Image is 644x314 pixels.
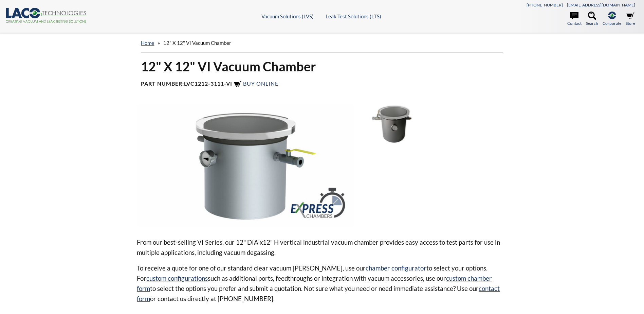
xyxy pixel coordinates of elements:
img: LVC1212-3111-VI Vacuum Chamber, front view [359,105,430,144]
b: LVC1212-3111-VI [184,80,232,87]
a: Search [586,12,598,27]
a: Leak Test Solutions (LTS) [326,13,381,19]
div: » [141,33,503,53]
h4: Part Number: [141,80,503,88]
a: custom configurations [146,274,208,282]
a: [PHONE_NUMBER] [527,2,563,7]
a: Buy Online [234,80,278,87]
p: To receive a quote for one of our standard clear vacuum [PERSON_NAME], use our to select your opt... [137,263,507,304]
a: Contact [567,12,582,27]
a: [EMAIL_ADDRESS][DOMAIN_NAME] [567,2,635,7]
span: Buy Online [243,80,278,87]
img: LVC1212-3111-VI Express Chamber, angled view [137,105,353,226]
span: Corporate [603,20,621,27]
a: home [141,40,154,46]
a: Store [626,12,635,27]
h1: 12" X 12" VI Vacuum Chamber [141,58,503,75]
a: chamber configurator [366,264,426,272]
a: Vacuum Solutions (LVS) [261,13,314,19]
span: 12" X 12" VI Vacuum Chamber [163,40,231,46]
p: From our best-selling VI Series, our 12" DIA x12" H vertical industrial vacuum chamber provides e... [137,237,507,258]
